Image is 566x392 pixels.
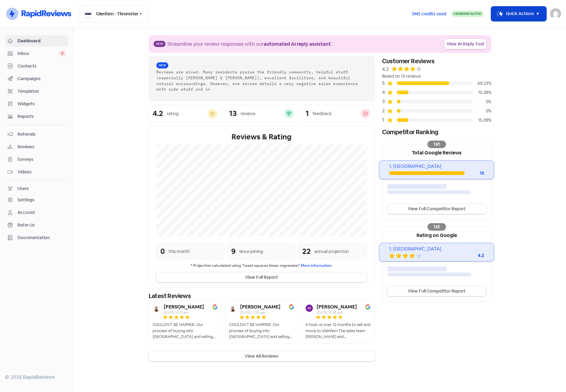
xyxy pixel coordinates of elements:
div: 9 [231,246,236,257]
div: [DATE] 1:00 pm [240,311,280,314]
div: 13 [465,170,484,177]
img: Image [365,305,370,309]
span: Campaigns [18,76,66,82]
span: New [156,62,168,68]
div: this month [169,248,190,255]
b: automated AI reply assistant [264,41,331,47]
span: Refer Us [18,222,66,228]
div: Reviews are mixed. Many residents praise the friendly community, helpful staff (especially [PERSO... [156,69,367,92]
a: SMS credits used [407,10,451,17]
div: Rating on Google [382,227,491,243]
img: Image [289,305,294,309]
a: Referrals [5,129,68,140]
a: 13reviews [225,105,298,122]
a: More information. [301,263,332,268]
div: 0 [160,246,165,257]
a: Templates [5,86,68,97]
a: Users [5,183,68,194]
div: 5 [382,80,387,87]
small: * Projection calculated using "Least squares linear regression". [156,263,367,269]
span: Documentation [18,235,66,241]
div: feedback [313,111,332,117]
span: Inbox [18,50,59,57]
a: 1feedback [302,105,374,122]
div: COULDN’T BE HAPPIER. Our process of buying into [GEOGRAPHIC_DATA] and selling our home in [GEOGRA... [153,322,217,340]
div: Based on 13 reviews [382,73,491,80]
b: [PERSON_NAME] [317,305,357,309]
div: Users [18,185,29,192]
div: rating [167,111,179,117]
div: 2 [382,107,387,114]
div: reviews [240,111,255,117]
button: Glenfern - Thrumster [79,6,148,22]
div: 22 [302,246,311,257]
span: Dashboard [18,38,66,44]
div: 4.2 [382,66,389,73]
a: Contacts [5,60,68,72]
div: 15.38% [473,117,491,123]
div: 0% [473,99,491,105]
div: Customer Reviews [382,56,491,66]
button: Quick Actions [491,6,546,21]
a: Surveys [5,154,68,165]
div: [DATE] 4:11 pm [164,311,204,314]
img: Image [213,305,217,309]
a: View Full Competitor Report [387,204,486,214]
div: 0% [473,108,491,114]
span: Surveys [18,156,66,163]
img: Avatar [306,305,313,312]
a: Campaigns [5,73,68,84]
a: Reports [5,111,68,122]
a: Documentation [5,232,68,243]
div: 13 [229,110,237,117]
div: Competitor Ranking [382,127,491,137]
div: © 2025 RapidReviews [5,374,68,381]
img: Avatar [229,305,236,312]
div: Settings [18,197,34,203]
a: Account [5,207,68,218]
a: Videos [5,166,68,178]
a: Refer Us [5,219,68,231]
span: Referrals [18,131,66,138]
div: Account [18,209,35,216]
div: 1. [GEOGRAPHIC_DATA] [389,246,484,253]
a: Inbox 0 [5,48,68,59]
a: View AI Reply Tool [444,39,486,49]
div: 4 [382,89,387,96]
span: New [154,41,166,47]
button: View All Reviews [149,351,375,361]
div: 15.38% [473,89,491,96]
span: Templates [18,88,66,95]
div: 1st [427,223,446,231]
span: Sending Active [456,12,481,16]
a: Widgets [5,98,68,110]
span: Widgets [18,101,66,107]
div: [DATE] 4:06 pm [317,311,357,314]
div: COULDN’T BE HAPPIER. Our process of buying into [GEOGRAPHIC_DATA] and selling our home in [GEOGRA... [229,322,294,340]
a: Sending Active [451,10,484,17]
a: Reviews [5,141,68,153]
div: Reviews & Rating [156,131,367,142]
a: 4.2rating [149,105,221,122]
span: Contacts [18,63,66,69]
img: User [550,8,561,19]
div: 4.2 [459,252,484,259]
div: annual projection [314,248,349,255]
b: [PERSON_NAME] [164,305,204,309]
img: Avatar [153,305,160,312]
span: Reports [18,113,66,120]
div: Streamline your review responses with our . [167,41,332,48]
div: 1 [306,110,309,117]
button: View Full Report [156,272,367,282]
div: Latest Reviews [149,291,375,301]
span: Videos [18,169,66,175]
div: Total Google Reviews [382,144,491,160]
div: 1. [GEOGRAPHIC_DATA] [389,163,484,170]
div: 4.2 [153,110,163,117]
div: 69.23% [473,80,491,87]
div: 1st [427,141,446,148]
span: 0 [59,50,66,56]
div: since joining [239,248,263,255]
a: Settings [5,194,68,206]
span: SMS credits used [412,11,446,17]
